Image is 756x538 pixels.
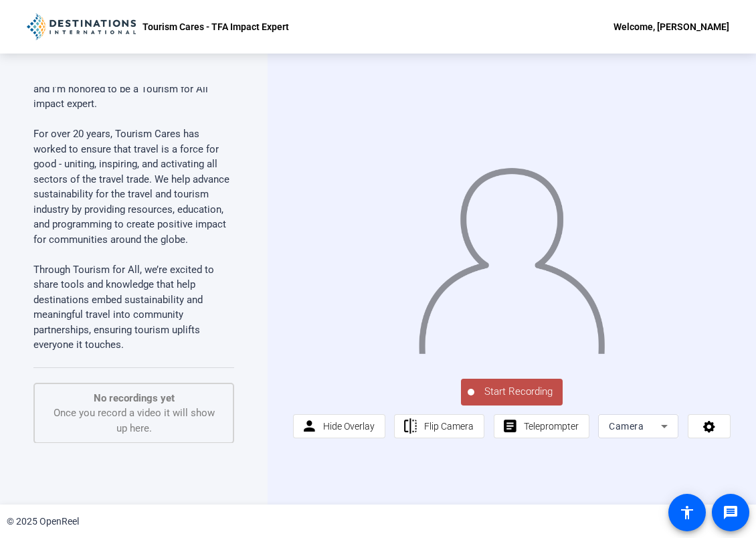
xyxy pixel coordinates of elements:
span: Camera [609,421,644,432]
div: Welcome, [PERSON_NAME] [613,19,729,35]
button: Hide Overlay [293,414,385,438]
mat-icon: message [723,505,739,521]
button: Teleprompter [494,414,589,438]
img: OpenReel logo [27,13,136,40]
p: Through Tourism for All, we’re excited to share tools and knowledge that help destinations embed ... [33,247,234,353]
mat-icon: flip [402,418,419,435]
p: For over 20 years, Tourism Cares has worked to ensure that travel is a force for good - uniting, ... [33,112,234,248]
button: Start Recording [461,379,563,406]
p: Hi, I’m [PERSON_NAME] with Tourism Cares, and I’m honored to be a Tourism for All impact expert. [33,66,234,112]
mat-icon: person [301,418,318,435]
span: Hide Overlay [323,421,375,432]
p: No recordings yet [48,391,219,406]
mat-icon: article [502,418,518,435]
mat-icon: accessibility [679,505,695,521]
div: © 2025 OpenReel [7,515,79,529]
span: Start Recording [474,384,563,399]
span: Flip Camera [424,421,474,432]
button: Flip Camera [394,414,484,438]
p: Tourism Cares - TFA Impact Expert [143,19,289,35]
div: Once you record a video it will show up here. [48,391,219,436]
img: overlay [417,157,607,353]
span: Teleprompter [524,421,579,432]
